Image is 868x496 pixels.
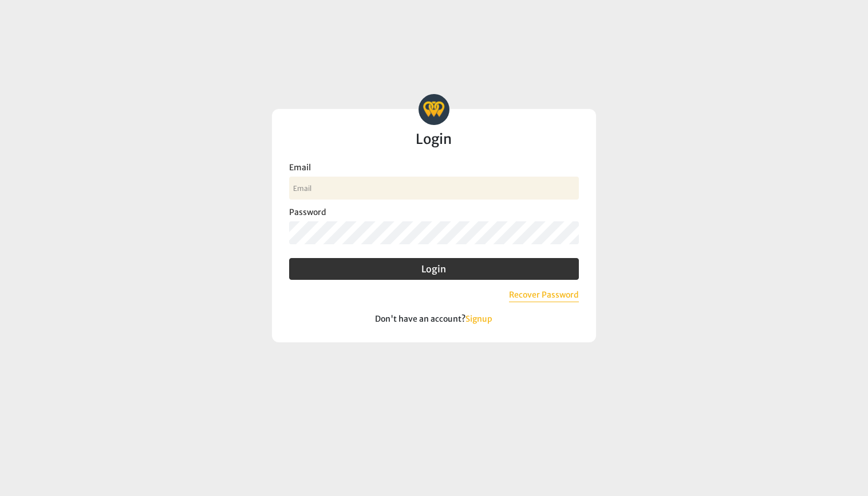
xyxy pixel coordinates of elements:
label: Password [289,206,579,218]
input: Email [289,177,579,200]
h2: Login [289,132,579,147]
button: Login [289,258,579,280]
label: Email [289,161,579,174]
a: Signup [465,314,492,324]
button: Recover Password [509,289,579,302]
p: Don't have an account? [289,314,579,325]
